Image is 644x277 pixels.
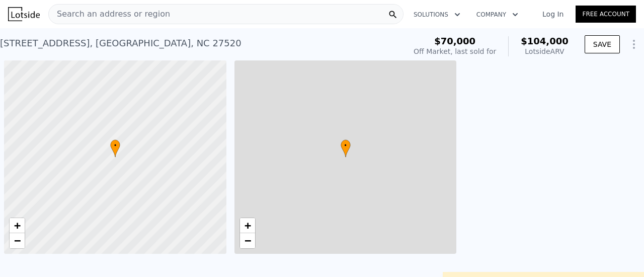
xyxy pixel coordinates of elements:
[244,219,251,232] span: +
[414,46,496,56] div: Off Market, last sold for
[110,140,120,157] div: •
[585,35,620,53] button: SAVE
[10,233,25,248] a: Zoom out
[341,140,351,157] div: •
[8,7,40,21] img: Lotside
[530,9,576,19] a: Log In
[521,36,569,46] span: $104,000
[468,6,526,24] button: Company
[240,233,255,248] a: Zoom out
[10,218,25,233] a: Zoom in
[49,8,170,20] span: Search an address or region
[521,46,569,56] div: Lotside ARV
[341,141,351,150] span: •
[576,6,636,23] a: Free Account
[240,218,255,233] a: Zoom in
[244,234,251,247] span: −
[110,141,120,150] span: •
[406,6,468,24] button: Solutions
[624,34,644,54] button: Show Options
[14,234,21,247] span: −
[14,219,21,232] span: +
[434,36,475,46] span: $70,000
